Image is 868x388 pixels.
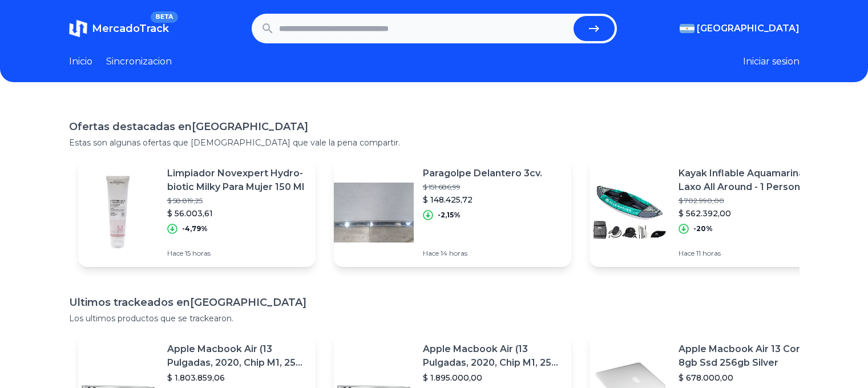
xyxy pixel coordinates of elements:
p: $ 56.003,61 [167,208,306,219]
p: $ 58.819,25 [167,196,306,205]
p: $ 702.990,00 [679,196,818,205]
h1: Ofertas destacadas en [GEOGRAPHIC_DATA] [69,119,800,135]
a: Featured imageKayak Inflable Aquamarina Laxo All Around - 1 Persona$ 702.990,00$ 562.392,00-20%Ha... [590,157,827,267]
span: MercadoTrack [92,22,169,35]
a: Inicio [69,55,92,68]
p: $ 1.895.000,00 [423,372,562,383]
p: $ 678.000,00 [679,372,818,383]
a: Sincronizacion [106,55,172,68]
a: Featured imageLimpiador Novexpert Hydro-biotic Milky Para Mujer 150 Ml$ 58.819,25$ 56.003,61-4,79... [78,157,316,267]
p: Kayak Inflable Aquamarina Laxo All Around - 1 Persona [679,167,818,194]
span: [GEOGRAPHIC_DATA] [697,22,800,35]
img: Featured image [78,172,158,252]
img: MercadoTrack [69,19,87,38]
p: Apple Macbook Air (13 Pulgadas, 2020, Chip M1, 256 Gb De Ssd, 8 Gb De Ram) - Plata [423,342,562,370]
p: Hace 15 horas [167,249,306,258]
p: -20% [693,224,713,233]
span: BETA [151,11,177,23]
p: $ 148.425,72 [423,194,542,205]
p: $ 562.392,00 [679,208,818,219]
p: Los ultimos productos que se trackearon. [69,313,800,324]
p: Estas son algunas ofertas que [DEMOGRAPHIC_DATA] que vale la pena compartir. [69,137,800,148]
img: Featured image [590,172,669,252]
p: -2,15% [438,211,461,220]
p: $ 151.686,99 [423,183,542,192]
a: MercadoTrackBETA [69,19,169,38]
p: Apple Macbook Air (13 Pulgadas, 2020, Chip M1, 256 Gb De Ssd, 8 Gb De Ram) - Plata [167,342,306,370]
p: $ 1.803.859,06 [167,372,306,383]
h1: Ultimos trackeados en [GEOGRAPHIC_DATA] [69,294,800,310]
button: [GEOGRAPHIC_DATA] [680,22,800,35]
p: Hace 11 horas [679,249,818,258]
p: -4,79% [182,224,208,233]
img: Featured image [334,172,414,252]
button: Iniciar sesion [743,55,800,68]
p: Hace 14 horas [423,249,542,258]
p: Limpiador Novexpert Hydro-biotic Milky Para Mujer 150 Ml [167,167,306,194]
p: Apple Macbook Air 13 Core I5 8gb Ssd 256gb Silver [679,342,818,370]
img: Argentina [680,24,695,33]
p: Paragolpe Delantero 3cv. [423,167,542,180]
a: Featured imageParagolpe Delantero 3cv.$ 151.686,99$ 148.425,72-2,15%Hace 14 horas [334,157,571,267]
